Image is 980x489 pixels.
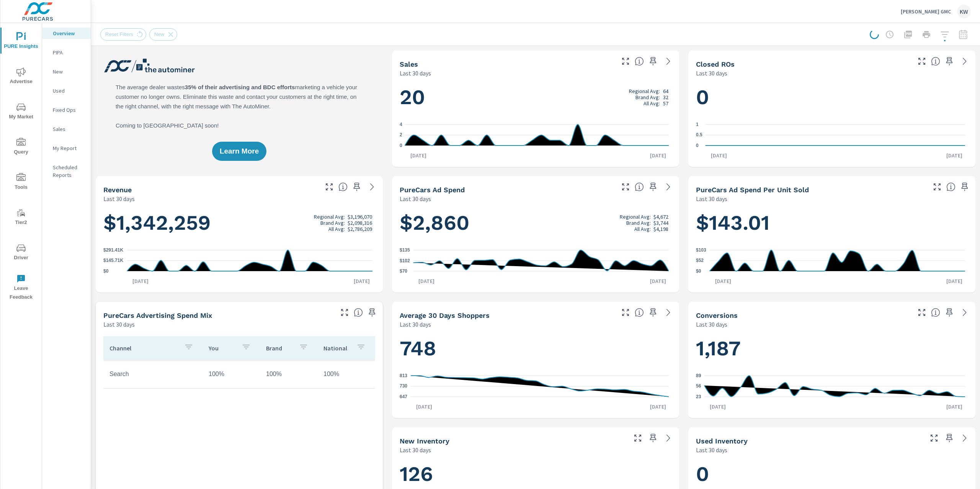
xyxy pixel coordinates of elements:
[619,181,632,193] button: Make Fullscreen
[400,335,671,361] h1: 748
[328,226,345,232] p: All Avg:
[53,29,85,37] p: Overview
[400,69,431,78] p: Last 30 days
[696,437,748,445] h5: Used Inventory
[3,208,39,227] span: Tier2
[42,28,91,39] div: Overview
[103,268,109,274] text: $0
[710,277,737,285] p: [DATE]
[635,57,644,66] span: Number of vehicles sold by the dealership over the selected date range. [Source: This data is sou...
[663,94,668,100] p: 32
[696,373,701,378] text: 89
[400,268,407,274] text: $70
[220,148,259,155] span: Learn More
[696,60,735,68] h5: Closed ROs
[351,181,363,193] span: Save this to your personalized report
[3,32,39,51] span: PURE Insights
[53,106,85,114] p: Fixed Ops
[400,384,407,389] text: 730
[635,94,660,100] p: Brand Avg:
[320,220,345,226] p: Brand Avg:
[696,394,701,399] text: 23
[42,142,91,154] div: My Report
[53,144,85,152] p: My Report
[941,403,968,410] p: [DATE]
[400,194,431,203] p: Last 30 days
[706,152,732,159] p: [DATE]
[663,88,668,94] p: 64
[662,181,675,193] a: See more details in report
[317,365,375,384] td: 100%
[957,5,971,18] div: KW
[696,247,706,253] text: $103
[338,306,351,319] button: Make Fullscreen
[663,100,668,106] p: 57
[3,103,39,121] span: My Market
[42,104,91,116] div: Fixed Ops
[696,143,699,148] text: 0
[696,210,968,236] h1: $143.01
[704,403,731,410] p: [DATE]
[916,306,928,319] button: Make Fullscreen
[42,66,91,77] div: New
[103,247,123,253] text: $291.41K
[109,344,178,352] p: Channel
[943,432,955,444] span: Save this to your personalized report
[314,214,345,220] p: Regional Avg:
[400,445,431,455] p: Last 30 days
[653,214,668,220] p: $4,672
[323,181,335,193] button: Make Fullscreen
[348,214,372,220] p: $3,196,070
[959,181,971,193] span: Save this to your personalized report
[931,57,940,66] span: Number of Repair Orders Closed by the selected dealership group over the selected time range. [So...
[647,181,659,193] span: Save this to your personalized report
[916,55,928,67] button: Make Fullscreen
[103,258,123,263] text: $145.71K
[53,125,85,133] p: Sales
[931,308,940,317] span: The number of dealer-specified goals completed by a visitor. [Source: This data is provided by th...
[400,210,671,236] h1: $2,860
[647,432,659,444] span: Save this to your personalized report
[901,8,951,15] p: [PERSON_NAME] GMC
[941,152,968,159] p: [DATE]
[53,87,85,95] p: Used
[620,214,651,220] p: Regional Avg:
[354,308,363,317] span: This table looks at how you compare to the amount of budget you spend per channel as opposed to y...
[632,432,644,444] button: Make Fullscreen
[260,365,317,384] td: 100%
[42,123,91,135] div: Sales
[626,220,651,226] p: Brand Avg:
[647,306,659,319] span: Save this to your personalized report
[653,220,668,226] p: $3,744
[400,258,410,263] text: $102
[400,311,490,319] h5: Average 30 Days Shoppers
[943,55,955,67] span: Save this to your personalized report
[405,152,432,159] p: [DATE]
[323,344,350,352] p: National
[959,432,971,444] a: See more details in report
[928,432,940,444] button: Make Fullscreen
[400,461,671,487] h1: 126
[103,210,375,236] h1: $1,342,259
[266,344,293,352] p: Brand
[3,67,39,86] span: Advertise
[619,55,632,67] button: Make Fullscreen
[696,69,727,78] p: Last 30 days
[943,306,955,319] span: Save this to your personalized report
[400,84,671,110] h1: 20
[647,55,659,67] span: Save this to your personalized report
[400,132,402,138] text: 2
[212,142,266,161] button: Learn More
[645,152,671,159] p: [DATE]
[103,320,135,329] p: Last 30 days
[629,88,660,94] p: Regional Avg:
[400,437,449,445] h5: New Inventory
[42,85,91,96] div: Used
[696,335,968,361] h1: 1,187
[662,432,675,444] a: See more details in report
[696,132,702,138] text: 0.5
[103,365,203,384] td: Search
[400,394,407,399] text: 647
[0,23,42,305] div: nav menu
[696,194,727,203] p: Last 30 days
